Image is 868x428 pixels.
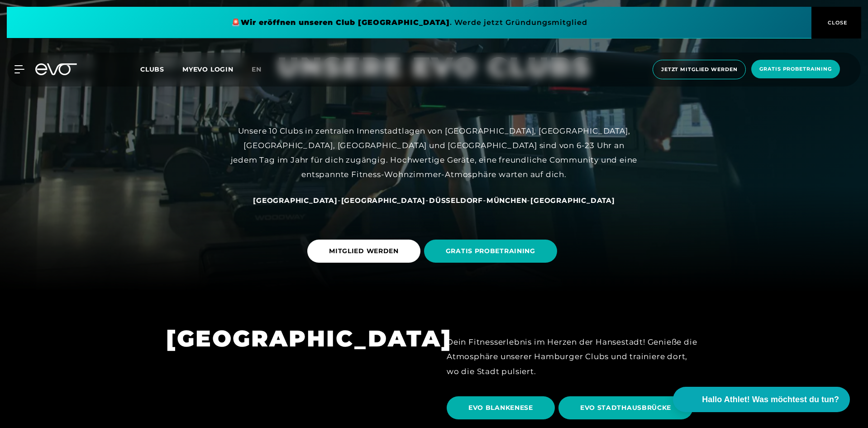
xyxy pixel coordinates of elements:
span: en [252,65,262,73]
a: [GEOGRAPHIC_DATA] [341,196,426,205]
div: Unsere 10 Clubs in zentralen Innenstadtlagen von [GEOGRAPHIC_DATA], [GEOGRAPHIC_DATA], [GEOGRAPHI... [230,124,638,182]
a: GRATIS PROBETRAINING [424,233,561,269]
span: Düsseldorf [429,196,483,205]
div: Dein Fitnesserlebnis im Herzen der Hansestadt! Genieße die Atmosphäre unserer Hamburger Clubs und... [447,335,702,379]
span: Clubs [140,65,164,73]
a: [GEOGRAPHIC_DATA] [253,196,338,205]
button: Hallo Athlet! Was möchtest du tun? [673,387,850,412]
span: [GEOGRAPHIC_DATA] [341,196,426,205]
span: GRATIS PROBETRAINING [446,246,535,256]
a: EVO BLANKENESE [447,390,558,426]
span: Gratis Probetraining [759,65,832,73]
a: Düsseldorf [429,196,483,205]
a: MITGLIED WERDEN [307,233,424,269]
a: Jetzt Mitglied werden [650,60,749,79]
span: München [486,196,527,205]
a: München [486,196,527,205]
a: MYEVO LOGIN [182,65,234,73]
span: EVO BLANKENESE [468,403,533,413]
span: [GEOGRAPHIC_DATA] [253,196,338,205]
span: [GEOGRAPHIC_DATA] [530,196,615,205]
a: [GEOGRAPHIC_DATA] [530,196,615,205]
span: Jetzt Mitglied werden [661,66,737,73]
a: EVO STADTHAUSBRÜCKE [558,390,696,426]
a: Clubs [140,65,182,73]
div: - - - - [230,193,638,207]
button: CLOSE [811,7,861,38]
a: en [252,64,272,75]
span: Hallo Athlet! Was möchtest du tun? [702,394,839,406]
h1: [GEOGRAPHIC_DATA] [166,324,421,353]
span: CLOSE [825,19,848,27]
span: MITGLIED WERDEN [329,246,399,256]
a: Gratis Probetraining [749,60,843,79]
span: EVO STADTHAUSBRÜCKE [580,403,671,413]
